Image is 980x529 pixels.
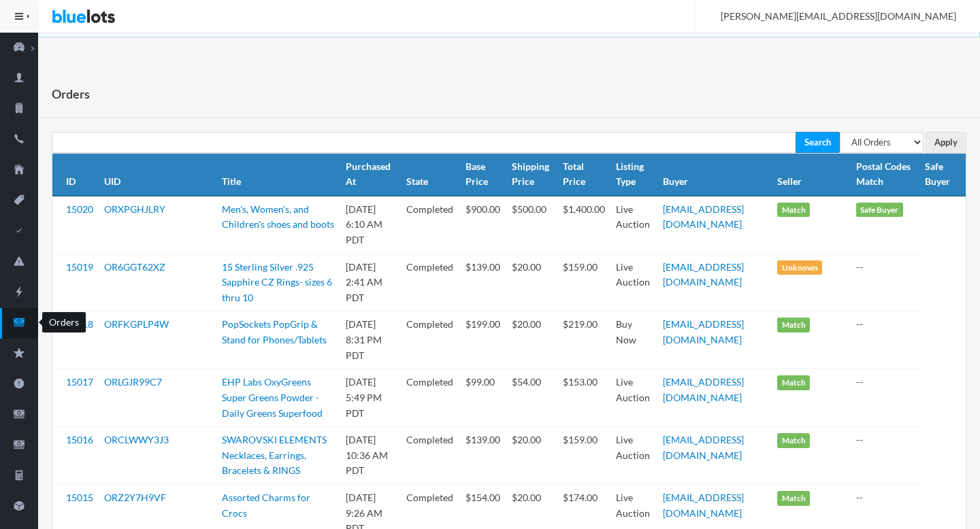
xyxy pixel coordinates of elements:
[777,433,810,448] span: Match
[663,376,744,403] a: [EMAIL_ADDRESS][DOMAIN_NAME]
[919,154,966,196] th: Safe Buyer
[610,154,657,196] th: Listing Type
[856,203,903,218] span: Safe Buyer
[460,154,506,196] th: Base Price
[460,427,506,485] td: $139.00
[340,254,401,311] td: [DATE] 2:41 AM PDT
[506,254,557,311] td: $20.00
[610,427,657,485] td: Live Auction
[222,376,323,418] a: EHP Labs OxyGreens Super Greens Powder - Daily Greens Superfood
[222,318,327,345] a: PopSockets PopGrip & Stand for Phones/Tablets
[401,369,460,427] td: Completed
[460,196,506,254] td: $900.00
[777,203,810,218] span: Match
[851,427,919,485] td: --
[557,427,610,485] td: $159.00
[663,492,744,519] a: [EMAIL_ADDRESS][DOMAIN_NAME]
[557,311,610,369] td: $219.00
[104,492,166,503] a: ORZ2Y7H9VF
[340,311,401,369] td: [DATE] 8:31 PM PDT
[66,261,93,273] a: 15019
[663,203,744,231] a: [EMAIL_ADDRESS][DOMAIN_NAME]
[772,154,851,196] th: Seller
[557,369,610,427] td: $153.00
[557,254,610,311] td: $159.00
[66,492,93,503] a: 15015
[52,154,99,196] th: ID
[401,154,460,196] th: State
[66,434,93,445] a: 15016
[222,261,332,303] a: 15 Sterling Silver .925 Sapphire CZ Rings- sizes 6 thru 10
[506,196,557,254] td: $500.00
[340,369,401,427] td: [DATE] 5:49 PM PDT
[99,154,216,196] th: UID
[851,254,919,311] td: --
[42,312,86,332] div: Orders
[216,154,340,196] th: Title
[663,261,744,288] a: [EMAIL_ADDRESS][DOMAIN_NAME]
[506,311,557,369] td: $20.00
[777,491,810,506] span: Match
[340,427,401,485] td: [DATE] 10:36 AM PDT
[460,254,506,311] td: $139.00
[52,84,90,104] h1: Orders
[506,427,557,485] td: $20.00
[460,311,506,369] td: $199.00
[851,311,919,369] td: --
[104,261,165,273] a: OR6GGT62XZ
[340,196,401,254] td: [DATE] 6:10 AM PDT
[657,154,772,196] th: Buyer
[796,132,840,153] input: Search
[663,434,744,461] a: [EMAIL_ADDRESS][DOMAIN_NAME]
[851,369,919,427] td: --
[926,132,966,153] input: Apply
[777,318,810,332] span: Match
[610,196,657,254] td: Live Auction
[222,203,334,231] a: Men's, Women's, and Children's shoes and boots
[401,196,460,254] td: Completed
[401,427,460,485] td: Completed
[557,196,610,254] td: $1,400.00
[460,369,506,427] td: $99.00
[222,434,327,476] a: SWAROVSKI ELEMENTS Necklaces, Earrings, Bracelets & RINGS
[104,376,162,388] a: ORLGJR99C7
[340,154,401,196] th: Purchased At
[104,434,169,445] a: ORCLWWY3J3
[104,318,169,330] a: ORFKGPLP4W
[777,375,810,390] span: Match
[401,311,460,369] td: Completed
[506,369,557,427] td: $54.00
[851,154,919,196] th: Postal Codes Match
[610,369,657,427] td: Live Auction
[663,318,744,345] a: [EMAIL_ADDRESS][DOMAIN_NAME]
[777,260,822,275] span: Unknown
[66,203,93,215] a: 15020
[506,154,557,196] th: Shipping Price
[706,10,956,22] span: [PERSON_NAME][EMAIL_ADDRESS][DOMAIN_NAME]
[222,492,310,519] a: Assorted Charms for Crocs
[557,154,610,196] th: Total Price
[610,254,657,311] td: Live Auction
[66,376,93,388] a: 15017
[104,203,165,215] a: ORXPGHJLRY
[401,254,460,311] td: Completed
[610,311,657,369] td: Buy Now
